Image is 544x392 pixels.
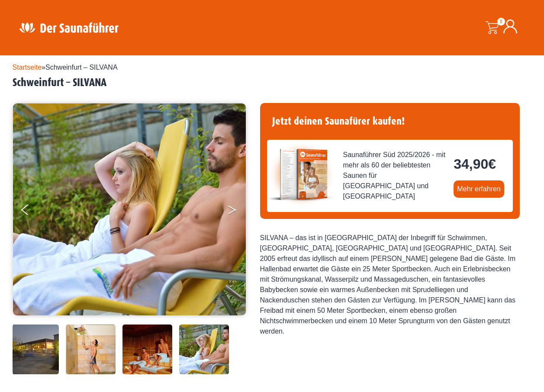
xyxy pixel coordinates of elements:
[227,201,249,222] button: Next
[267,110,513,133] h4: Jetzt deinen Saunafürer kaufen!
[454,180,504,198] a: Mehr erfahren
[21,201,43,222] button: Previous
[13,76,532,90] h2: Schweinfurt – SILVANA
[45,64,118,71] span: Schweinfurt – SILVANA
[497,18,505,26] span: 0
[488,156,496,172] span: €
[13,64,42,71] a: Startseite
[260,233,520,337] div: SILVANA – das ist in [GEOGRAPHIC_DATA] der Inbegriff für Schwimmen, [GEOGRAPHIC_DATA], [GEOGRAPHI...
[13,64,118,71] span: »
[267,140,336,209] img: der-saunafuehrer-2025-sued.jpg
[454,156,496,172] bdi: 34,90
[343,150,447,202] span: Saunaführer Süd 2025/2026 - mit mehr als 60 der beliebtesten Saunen für [GEOGRAPHIC_DATA] und [GE...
